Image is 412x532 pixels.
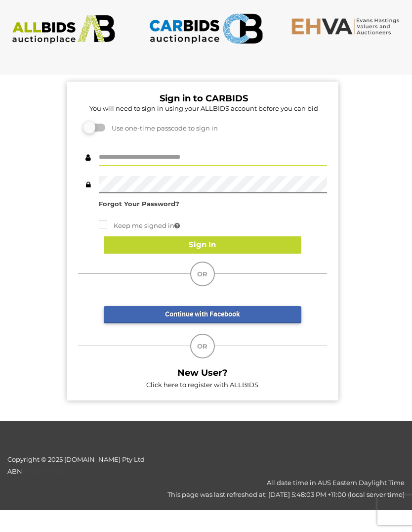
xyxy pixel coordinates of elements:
[104,236,301,254] button: Sign In
[104,306,301,323] a: Continue with Facebook
[177,367,228,378] b: New User?
[190,262,215,286] div: OR
[149,10,263,47] img: CARBIDS.com.au
[190,334,215,358] div: OR
[107,124,218,132] span: Use one-time passcode to sign in
[291,17,406,35] img: EHVA.com.au
[22,467,66,475] a: 26 101 308 105
[81,105,327,112] h5: You will need to sign in using your ALLBIDS account before you can bid
[160,93,248,104] b: Sign in to CARBIDS
[99,200,179,208] a: Forgot Your Password?
[99,220,180,231] label: Keep me signed in
[146,381,258,389] a: Click here to register with ALLBIDS
[6,15,121,44] img: ALLBIDS.com.au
